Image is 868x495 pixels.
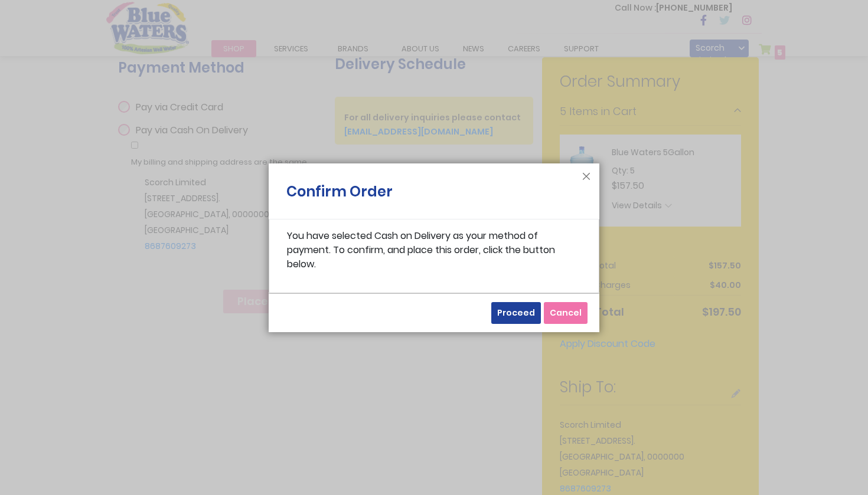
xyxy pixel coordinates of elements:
[491,302,541,324] button: Proceed
[550,307,582,319] span: Cancel
[497,307,535,319] span: Proceed
[544,302,588,324] button: Cancel
[287,229,581,271] p: You have selected Cash on Delivery as your method of payment. To confirm, and place this order, c...
[286,181,393,208] h1: Confirm Order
